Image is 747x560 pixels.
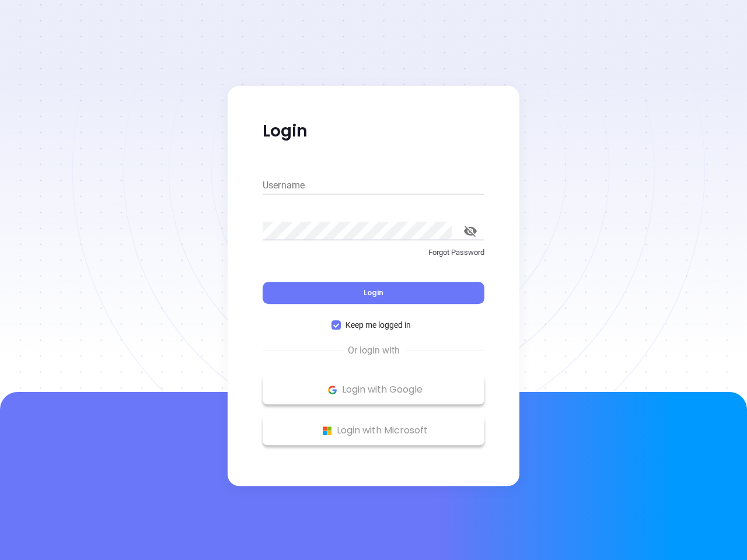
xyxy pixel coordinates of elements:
span: Login [364,288,383,297]
button: Google Logo Login with Google [263,375,484,404]
a: Forgot Password [263,247,484,268]
img: Google Logo [325,383,340,397]
span: Keep me logged in [341,318,416,331]
button: Login [263,282,484,304]
p: Login with Microsoft [268,422,479,439]
span: Or login with [342,344,406,358]
p: Forgot Password [263,247,484,258]
p: Login with Google [268,381,479,398]
img: Microsoft Logo [320,423,334,438]
button: toggle password visibility [456,217,484,245]
p: Login [263,121,484,142]
button: Microsoft Logo Login with Microsoft [263,416,484,445]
